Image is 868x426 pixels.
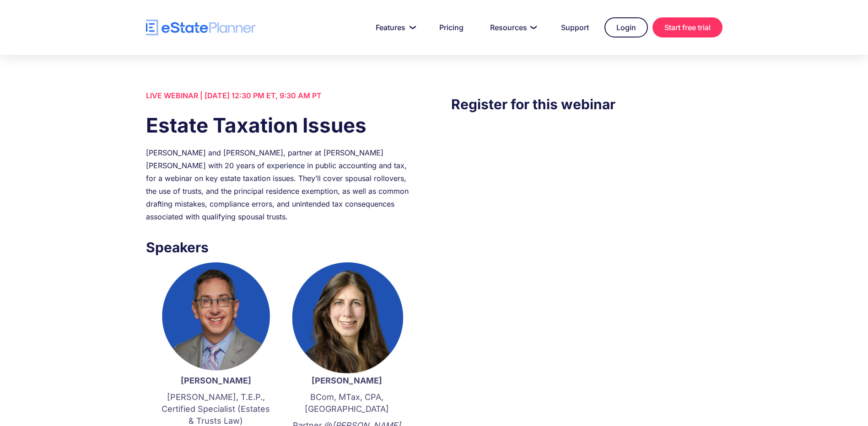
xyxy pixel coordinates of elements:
[550,18,600,37] a: Support
[146,146,417,223] div: [PERSON_NAME] and [PERSON_NAME], partner at [PERSON_NAME] [PERSON_NAME] with 20 years of experien...
[479,18,545,37] a: Resources
[146,111,417,139] h1: Estate Taxation Issues
[604,17,648,37] a: Login
[312,376,382,385] strong: [PERSON_NAME]
[451,94,722,115] h3: Register for this webinar
[365,18,424,37] a: Features
[428,18,474,37] a: Pricing
[652,17,722,37] a: Start free trial
[181,376,251,385] strong: [PERSON_NAME]
[291,391,403,415] p: BCom, MTax, CPA, [GEOGRAPHIC_DATA]
[146,237,417,258] h3: Speakers
[146,89,417,102] div: LIVE WEBINAR | [DATE] 12:30 PM ET, 9:30 AM PT
[451,133,722,288] iframe: Form 0
[146,20,256,36] a: home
